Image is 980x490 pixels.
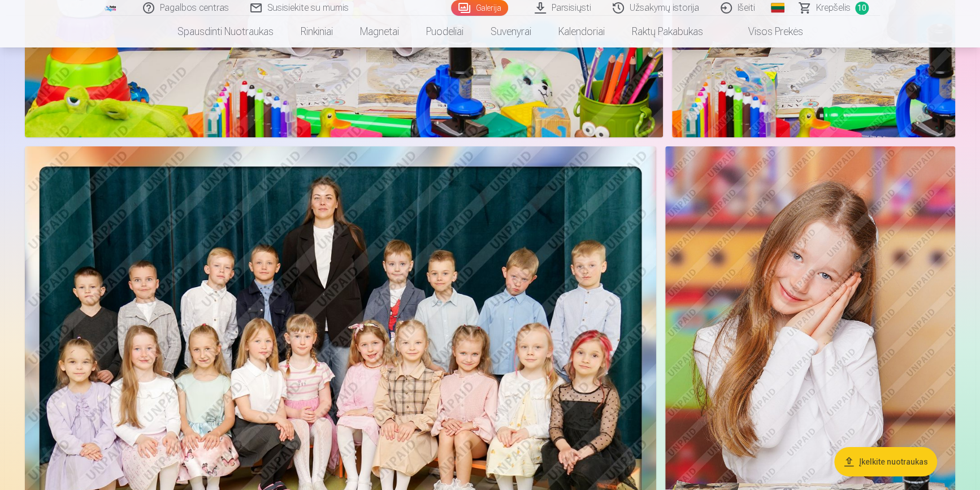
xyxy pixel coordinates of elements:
a: Visos prekės [717,16,817,47]
a: Rinkiniai [287,16,346,47]
a: Spausdinti nuotraukas [164,16,287,47]
img: /fa5 [105,5,117,11]
a: Magnetai [346,16,413,47]
a: Raktų pakabukas [618,16,717,47]
span: Krepšelis [816,1,851,15]
a: Puodeliai [413,16,477,47]
button: Įkelkite nuotraukas [834,447,937,476]
a: Kalendoriai [545,16,618,47]
span: 10 [855,2,869,15]
a: Suvenyrai [477,16,545,47]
